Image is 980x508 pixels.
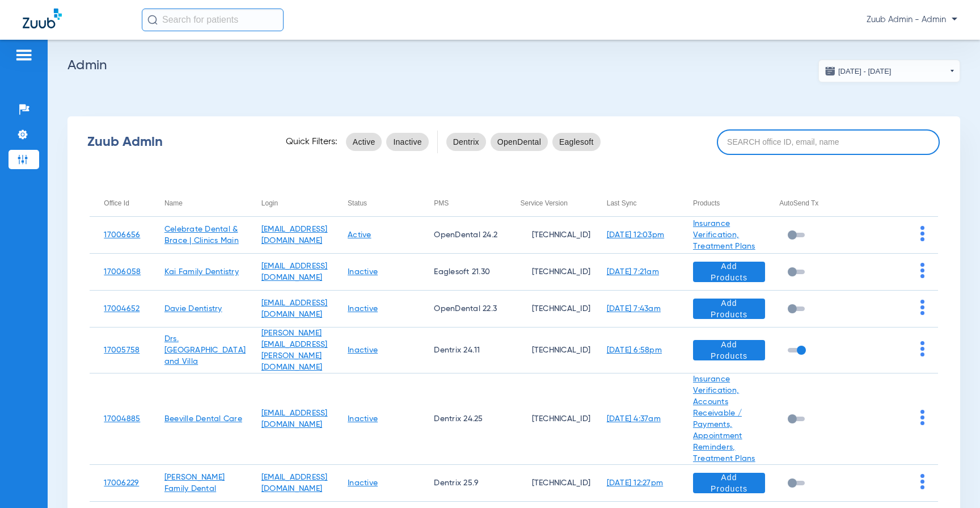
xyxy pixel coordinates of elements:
[607,268,659,276] a: [DATE] 7:21am
[506,217,593,254] td: [TECHNICAL_ID]
[348,197,420,209] div: Status
[702,472,756,494] span: Add Products
[420,291,506,328] td: OpenDental 22.3
[348,415,378,423] a: Inactive
[818,60,960,82] button: [DATE] - [DATE]
[607,197,679,209] div: Last Sync
[717,129,940,155] input: SEARCH office ID, email, name
[348,197,367,209] div: Status
[164,305,222,313] a: Davie Dentistry
[261,197,278,209] div: Login
[607,305,661,313] a: [DATE] 7:43am
[559,136,594,148] span: Eaglesoft
[164,197,183,209] div: Name
[434,197,506,209] div: PMS
[702,261,756,283] span: Add Products
[506,373,593,465] td: [TECHNICAL_ID]
[607,415,661,423] a: [DATE] 4:37am
[920,226,924,241] img: group-dot-blue.svg
[261,329,328,371] a: [PERSON_NAME][EMAIL_ADDRESS][PERSON_NAME][DOMAIN_NAME]
[420,328,506,373] td: Dentrix 24.11
[702,297,756,320] span: Add Products
[920,300,924,315] img: group-dot-blue.svg
[867,14,957,26] span: Zuub Admin - Admin
[607,197,637,209] div: Last Sync
[104,231,140,239] a: 17006656
[506,254,593,291] td: [TECHNICAL_ID]
[393,136,421,148] span: Inactive
[693,220,755,250] a: Insurance Verification, Treatment Plans
[164,197,247,209] div: Name
[348,479,378,487] a: Inactive
[920,341,924,356] img: group-dot-blue.svg
[693,473,765,493] button: Add Products
[607,346,662,354] a: [DATE] 6:58pm
[420,217,506,254] td: OpenDental 24.2
[348,346,378,354] a: Inactive
[286,136,337,148] span: Quick Filters:
[15,48,33,62] img: hamburger-icon
[779,197,851,209] div: AutoSend Tx
[506,328,593,373] td: [TECHNICAL_ID]
[693,299,765,319] button: Add Products
[348,231,371,239] a: Active
[348,268,378,276] a: Inactive
[825,65,836,77] img: date.svg
[607,231,665,239] a: [DATE] 12:03pm
[521,197,568,209] div: Service Version
[693,197,720,209] div: Products
[506,465,593,502] td: [TECHNICAL_ID]
[261,473,328,493] a: [EMAIL_ADDRESS][DOMAIN_NAME]
[346,131,429,153] mat-chip-listbox: status-filters
[434,197,449,209] div: PMS
[920,410,924,425] img: group-dot-blue.svg
[164,335,246,366] a: Drs. [GEOGRAPHIC_DATA] and Villa
[420,373,506,465] td: Dentrix 24.25
[693,262,765,282] button: Add Products
[261,299,328,318] a: [EMAIL_ADDRESS][DOMAIN_NAME]
[164,473,225,493] a: [PERSON_NAME] Family Dental
[261,197,333,209] div: Login
[104,479,139,487] a: 17006229
[261,409,328,429] a: [EMAIL_ADDRESS][DOMAIN_NAME]
[164,225,239,245] a: Celebrate Dental & Brace | Clinics Main
[506,291,593,328] td: [TECHNICAL_ID]
[104,197,129,209] div: Office Id
[104,197,150,209] div: Office Id
[779,197,818,209] div: AutoSend Tx
[348,305,378,313] a: Inactive
[104,305,140,313] a: 17004652
[920,263,924,278] img: group-dot-blue.svg
[446,131,601,153] mat-chip-listbox: pms-filters
[87,136,266,148] div: Zuub Admin
[147,15,158,25] img: Search Icon
[164,268,239,276] a: Kai Family Dentistry
[693,340,765,360] button: Add Products
[164,415,242,423] a: Beeville Dental Care
[497,136,541,148] span: OpenDental
[420,465,506,502] td: Dentrix 25.9
[702,339,756,362] span: Add Products
[607,479,664,487] a: [DATE] 12:27pm
[104,346,140,354] a: 17005758
[261,262,328,282] a: [EMAIL_ADDRESS][DOMAIN_NAME]
[142,9,284,31] input: Search for patients
[693,197,765,209] div: Products
[23,9,62,28] img: Zuub Logo
[261,225,328,245] a: [EMAIL_ADDRESS][DOMAIN_NAME]
[693,375,755,463] a: Insurance Verification, Accounts Receivable / Payments, Appointment Reminders, Treatment Plans
[67,60,960,71] h2: Admin
[104,268,141,276] a: 17006058
[353,136,375,148] span: Active
[453,136,479,148] span: Dentrix
[521,197,593,209] div: Service Version
[104,415,140,423] a: 17004885
[420,254,506,291] td: Eaglesoft 21.30
[920,474,924,489] img: group-dot-blue.svg
[923,454,980,508] iframe: Chat Widget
